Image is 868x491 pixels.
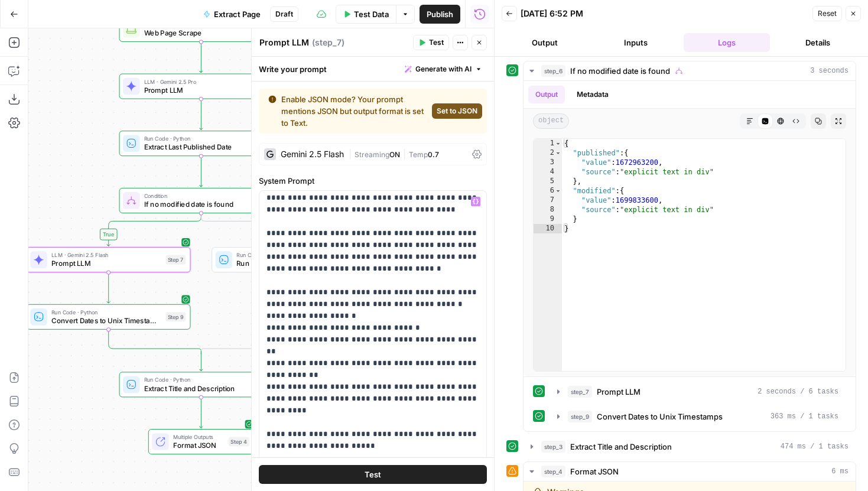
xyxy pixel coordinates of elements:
div: 3 [534,158,562,167]
div: Step 9 [165,312,186,321]
span: 474 ms / 1 tasks [781,441,849,452]
div: Web Page ScrapeWeb Page ScrapeStep 2 [119,17,283,42]
div: Enable JSON mode? Your prompt mentions JSON but output format is set to Text. [268,93,427,129]
span: Condition [144,191,254,200]
span: Toggle code folding, rows 1 through 10 [555,139,561,148]
g: Edge from step_5 to step_6 [200,156,203,187]
div: Step 4 [229,437,249,446]
span: Temp [409,150,428,159]
span: | [349,148,355,160]
div: Run Code · PythonConvert Dates to Unix TimestampsStep 9 [27,304,190,330]
div: Run Code · PythonRun CodeStep 8 [212,247,375,272]
span: Prompt LLM [597,386,641,398]
span: 6 ms [831,466,849,477]
span: | [400,148,409,160]
div: 5 [534,177,562,186]
span: step_4 [541,466,565,477]
div: ConditionIf no modified date is foundStep 6 [119,188,283,213]
g: Edge from step_7 to step_9 [107,272,110,303]
span: step_6 [541,65,565,77]
button: Details [775,33,861,52]
span: 2 seconds / 6 tasks [758,386,838,397]
div: Run Code · PythonExtract Title and DescriptionStep 3 [119,372,283,397]
div: Run Code · PythonExtract Last Published DateStep 5 [119,131,283,156]
button: 3 seconds [524,61,856,80]
span: Extract Page [214,8,261,20]
button: 363 ms / 1 tasks [550,407,846,426]
button: Inputs [593,33,679,52]
button: Logs [684,33,770,52]
div: 1 [534,139,562,148]
span: Format JSON [570,466,619,477]
span: ON [389,150,400,159]
button: Test [413,35,449,50]
span: LLM · Gemini 2.5 Flash [51,251,161,259]
span: Prompt LLM [51,258,161,269]
span: Toggle code folding, rows 6 through 9 [555,186,561,196]
span: Convert Dates to Unix Timestamps [51,316,161,326]
span: ( step_7 ) [312,37,344,48]
span: Generate with AI [415,64,472,74]
button: Generate with AI [400,61,487,77]
span: 3 seconds [810,66,849,76]
div: 9 [534,214,562,224]
div: 7 [534,196,562,205]
span: If no modified date is found [144,199,254,210]
div: LLM · Gemini 2.5 FlashPrompt LLMStep 7 [27,247,190,272]
g: Edge from step_3 to step_4 [200,397,203,428]
span: Publish [427,8,453,20]
span: object [533,113,569,129]
span: Draft [275,9,293,19]
div: 10 [534,224,562,233]
g: Edge from step_6-conditional-end to step_3 [200,351,203,370]
div: 2 [534,148,562,158]
button: Reset [812,6,842,21]
div: Gemini 2.5 Flash [281,150,344,158]
span: step_9 [568,411,592,422]
div: Step 7 [165,255,186,265]
button: Extract Page [196,5,268,24]
span: Test [429,37,444,48]
button: Test [259,465,487,484]
div: 8 [534,205,562,214]
span: Run Code [236,258,346,269]
span: Set to JSON [437,106,477,116]
span: Extract Title and Description [144,383,254,394]
span: step_7 [568,386,592,398]
g: Edge from step_2 to step_10 [200,42,203,73]
span: Run Code · Python [236,251,346,259]
label: System Prompt [259,175,487,187]
div: 4 [534,167,562,177]
span: LLM · Gemini 2.5 Pro [144,77,252,86]
span: 0.7 [428,150,439,159]
span: Run Code · Python [144,135,254,143]
button: Publish [420,5,460,24]
span: step_3 [541,441,565,453]
div: 6 [534,186,562,196]
span: Extract Title and Description [570,441,672,453]
button: 2 seconds / 6 tasks [550,382,846,401]
button: Output [502,33,588,52]
button: Set to JSON [432,103,482,119]
button: Test Data [336,5,396,24]
span: Toggle code folding, rows 2 through 5 [555,148,561,158]
span: Web Page Scrape [144,28,254,38]
textarea: Prompt LLM [259,37,309,48]
button: 474 ms / 1 tasks [524,437,856,456]
span: Convert Dates to Unix Timestamps [597,411,723,422]
span: Multiple Outputs [173,433,225,441]
span: 363 ms / 1 tasks [771,411,838,422]
span: Test Data [354,8,389,20]
span: Format JSON [173,440,225,451]
span: Prompt LLM [144,84,252,95]
g: Edge from step_10 to step_5 [200,99,203,130]
span: If no modified date is found [570,65,670,77]
div: 3 seconds [524,81,856,431]
span: Run Code · Python [144,376,254,384]
g: Edge from step_6 to step_7 [107,213,201,246]
span: Run Code · Python [51,308,161,316]
span: Extract Last Published Date [144,142,254,152]
button: Metadata [570,86,616,103]
div: Write your prompt [252,57,494,81]
button: 6 ms [524,462,856,481]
